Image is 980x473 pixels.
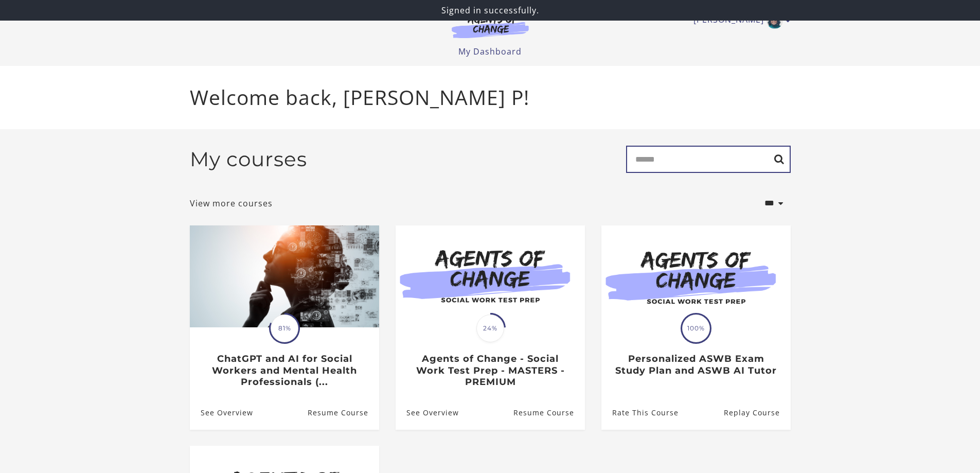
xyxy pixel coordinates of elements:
a: ChatGPT and AI for Social Workers and Mental Health Professionals (...: Resume Course [307,396,379,429]
h3: Agents of Change - Social Work Test Prep - MASTERS - PREMIUM [406,353,574,388]
a: Personalized ASWB Exam Study Plan and ASWB AI Tutor: Resume Course [723,396,790,429]
span: 81% [271,314,298,342]
a: Toggle menu [693,12,786,29]
h2: My courses [190,147,307,171]
a: Agents of Change - Social Work Test Prep - MASTERS - PREMIUM: See Overview [396,396,459,429]
h3: Personalized ASWB Exam Study Plan and ASWB AI Tutor [612,353,779,376]
a: My Dashboard [458,46,522,57]
a: Agents of Change - Social Work Test Prep - MASTERS - PREMIUM: Resume Course [513,396,584,429]
h3: ChatGPT and AI for Social Workers and Mental Health Professionals (... [201,353,368,388]
span: 24% [476,314,504,342]
p: Signed in successfully. [4,4,976,16]
a: View more courses [190,197,273,209]
img: Agents of Change Logo [441,14,540,38]
a: ChatGPT and AI for Social Workers and Mental Health Professionals (...: See Overview [190,396,253,429]
a: Personalized ASWB Exam Study Plan and ASWB AI Tutor: Rate This Course [601,396,679,429]
span: 100% [682,314,710,342]
p: Welcome back, [PERSON_NAME] P! [190,82,791,113]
